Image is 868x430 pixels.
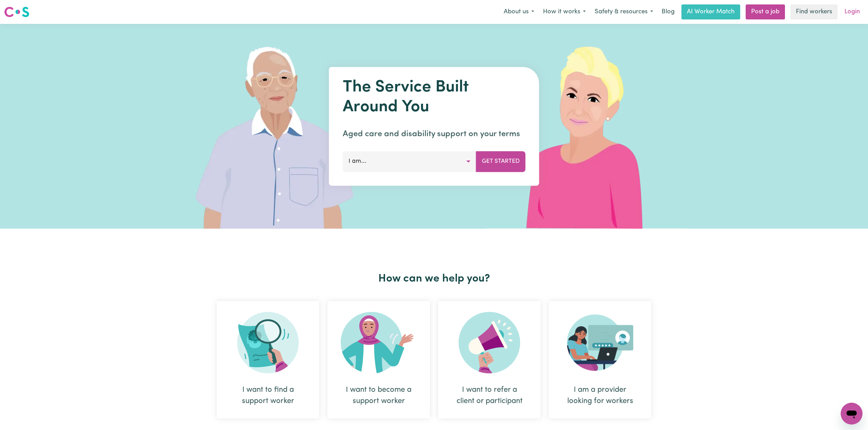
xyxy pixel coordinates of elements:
button: About us [499,5,539,19]
a: AI Worker Match [681,4,740,19]
h2: How can we help you? [213,272,655,285]
div: I want to refer a client or participant [438,301,541,418]
a: Blog [657,4,679,19]
button: How it works [539,5,590,19]
button: Get Started [476,151,526,172]
div: I want to refer a client or participant [455,384,524,407]
button: Safety & resources [590,5,657,19]
a: Find workers [790,4,838,19]
img: Refer [459,312,520,373]
img: Search [237,312,299,373]
div: I am a provider looking for workers [549,301,651,418]
button: I am... [343,151,476,172]
a: Careseekers logo [4,4,29,20]
div: I am a provider looking for workers [565,384,635,407]
div: I want to become a support worker [344,384,413,407]
img: Careseekers logo [4,6,29,18]
img: Become Worker [341,312,417,373]
h1: The Service Built Around You [343,78,526,117]
div: I want to find a support worker [233,384,303,407]
a: Login [840,4,864,19]
p: Aged care and disability support on your terms [343,128,526,140]
iframe: Button to launch messaging window [841,403,863,425]
img: Provider [567,312,633,373]
div: I want to find a support worker [217,301,319,418]
a: Post a job [746,4,785,19]
div: I want to become a support worker [327,301,430,418]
